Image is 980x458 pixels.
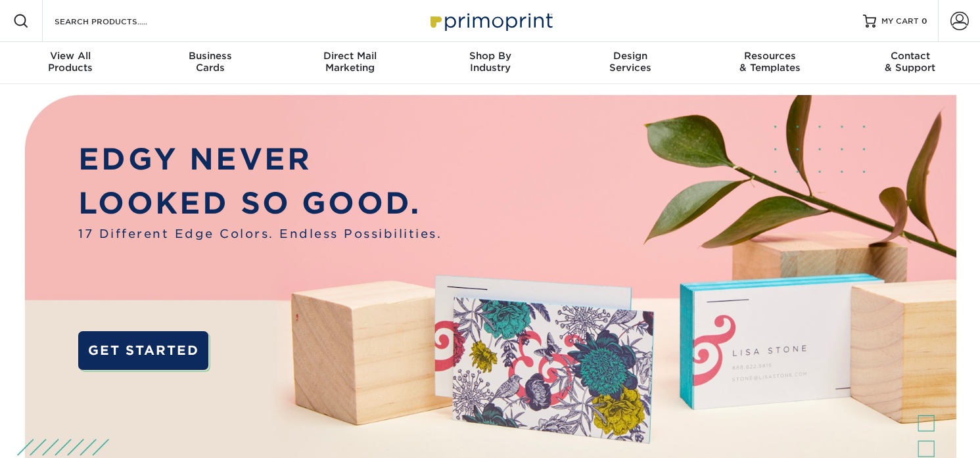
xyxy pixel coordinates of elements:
[700,42,840,84] a: Resources& Templates
[425,7,556,35] img: Primoprint
[840,42,980,84] a: Contact& Support
[280,50,420,74] div: Marketing
[420,42,560,84] a: Shop ByIndustry
[881,16,919,27] span: MY CART
[78,331,208,370] a: GET STARTED
[840,50,980,74] div: & Support
[280,42,420,84] a: Direct MailMarketing
[560,42,700,84] a: DesignServices
[280,50,420,62] span: Direct Mail
[78,137,442,181] p: EDGY NEVER
[700,50,840,74] div: & Templates
[53,13,181,29] input: SEARCH PRODUCTS.....
[78,225,442,243] span: 17 Different Edge Colors. Endless Possibilities.
[140,42,280,84] a: BusinessCards
[560,50,700,62] span: Design
[700,50,840,62] span: Resources
[140,50,280,74] div: Cards
[840,50,980,62] span: Contact
[140,50,280,62] span: Business
[560,50,700,74] div: Services
[78,181,442,225] p: LOOKED SO GOOD.
[420,50,560,62] span: Shop By
[420,50,560,74] div: Industry
[922,16,927,26] span: 0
